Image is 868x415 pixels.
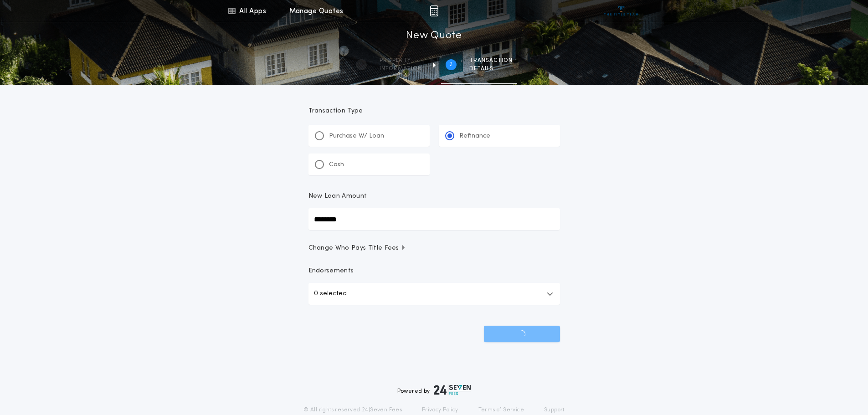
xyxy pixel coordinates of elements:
span: details [469,65,513,72]
span: Property [380,57,422,64]
p: Purchase W/ Loan [329,132,384,141]
img: img [430,5,438,16]
img: logo [434,384,471,395]
a: Privacy Policy [422,406,458,414]
input: New Loan Amount [308,208,560,230]
a: Support [544,406,565,414]
a: Terms of Service [478,406,524,414]
p: Endorsements [308,266,560,276]
p: New Loan Amount [308,192,367,201]
h1: New Quote [406,29,462,43]
p: Transaction Type [308,107,560,116]
span: Change Who Pays Title Fees [308,244,406,253]
p: 0 selected [314,288,347,299]
p: Refinance [459,132,490,141]
h2: 2 [449,61,452,68]
span: Transaction [469,57,513,64]
button: Change Who Pays Title Fees [308,244,560,253]
p: © All rights reserved. 24|Seven Fees [303,406,402,414]
span: information [380,65,422,72]
div: Powered by [397,384,471,395]
button: 0 selected [308,283,560,305]
p: Cash [329,160,344,169]
img: vs-icon [604,6,638,15]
